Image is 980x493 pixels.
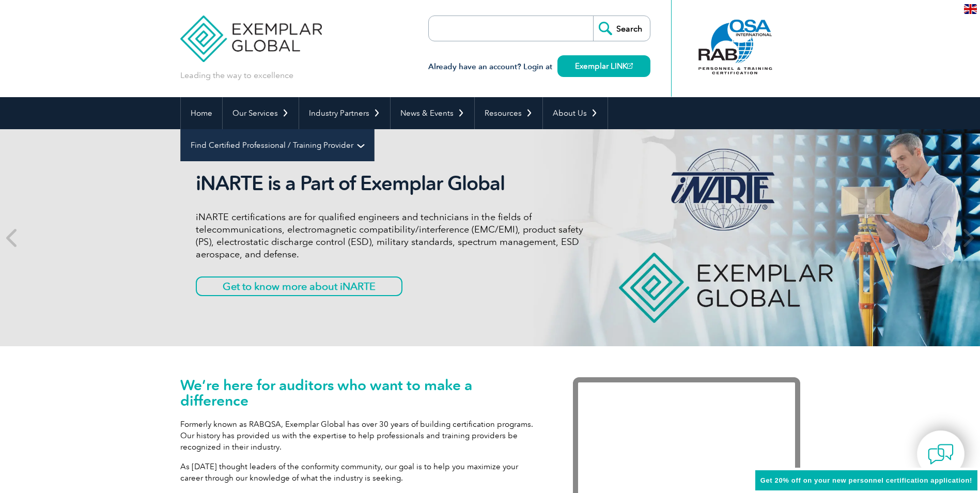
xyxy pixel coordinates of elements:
a: Find Certified Professional / Training Provider [181,129,374,161]
p: iNARTE certifications are for qualified engineers and technicians in the fields of telecommunicat... [196,211,583,260]
h2: iNARTE is a Part of Exemplar Global [196,172,583,195]
a: About Us [543,97,608,129]
a: News & Events [391,97,474,129]
p: Formerly known as RABQSA, Exemplar Global has over 30 years of building certification programs. O... [180,419,542,453]
p: As [DATE] thought leaders of the conformity community, our goal is to help you maximize your care... [180,461,542,484]
a: Get to know more about iNARTE [196,276,402,296]
input: Search [593,16,650,41]
h1: We’re here for auditors who want to make a difference [180,377,542,408]
span: Get 20% off on your new personnel certification application! [760,476,972,484]
h3: Already have an account? Login at [428,60,650,73]
img: en [964,4,977,14]
a: Home [181,97,222,129]
img: contact-chat.png [928,441,954,467]
a: Resources [475,97,542,129]
img: open_square.png [627,63,633,69]
p: Leading the way to excellence [180,70,293,81]
a: Exemplar LINK [557,55,650,77]
a: Industry Partners [299,97,390,129]
a: Our Services [223,97,299,129]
